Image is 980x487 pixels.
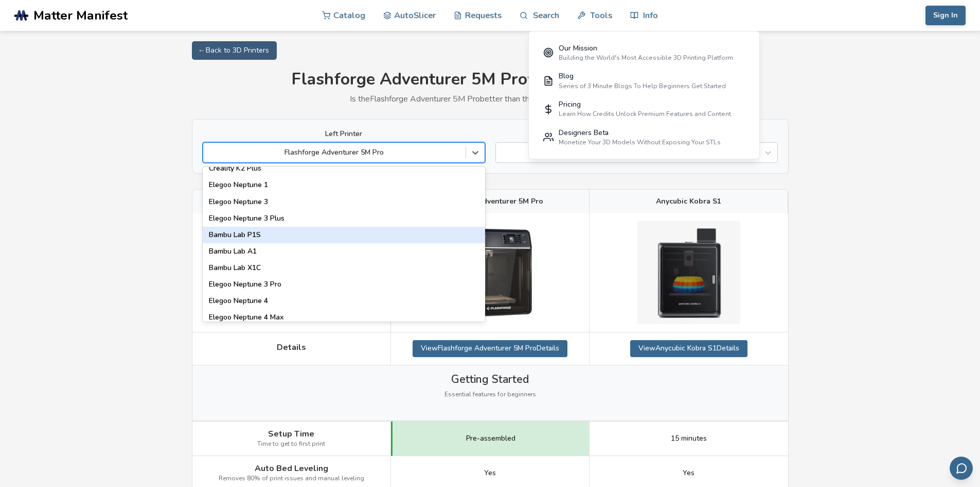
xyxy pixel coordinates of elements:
[203,210,485,227] div: Elegoo Neptune 3 Plus
[559,44,733,53] div: Our Mission
[203,243,485,260] div: Bambu Lab A1
[559,54,733,61] div: Building the World's Most Accessible 3D Printing Platform
[559,129,721,137] div: Designers Beta
[559,110,731,117] div: Learn How Credits Unlock Premium Features and Content
[683,469,694,477] span: Yes
[630,340,747,357] a: ViewAnycubic Kobra S1Details
[536,123,752,152] a: Designers BetaMonetize Your 3D Models Without Exposing Your STLs
[536,95,752,123] a: PricingLearn How Credits Unlock Premium Features and Content
[950,457,973,480] button: Send feedback via email
[203,130,485,138] label: Left Printer
[203,276,485,293] div: Elegoo Neptune 3 Pro
[484,469,496,477] span: Yes
[268,429,314,439] span: Setup Time
[559,139,721,146] div: Monetize Your 3D Models Without Exposing Your STLs
[203,260,485,276] div: Bambu Lab X1C
[559,100,731,109] div: Pricing
[413,340,567,357] a: ViewFlashforge Adventurer 5M ProDetails
[192,70,789,89] h1: Flashforge Adventurer 5M Pro vs Anycubic Kobra S1
[559,72,726,80] div: Blog
[495,130,778,138] label: Right Printer
[203,227,485,243] div: Bambu Lab P1S
[203,309,485,326] div: Elegoo Neptune 4 Max
[559,82,726,90] div: Series of 3 Minute Blogs To Help Beginners Get Started
[437,197,543,206] span: Flashforge Adventurer 5M Pro
[203,177,485,193] div: Elegoo Neptune 1
[192,94,789,104] p: Is the Flashforge Adventurer 5M Pro better than the Anycubic Kobra S1 for you?
[257,441,325,448] span: Time to get to first print
[466,434,515,443] span: Pre-assembled
[451,373,529,385] span: Getting Started
[438,221,541,324] img: Flashforge Adventurer 5M Pro
[33,8,128,23] span: Matter Manifest
[277,343,306,352] span: Details
[208,148,210,157] input: Flashforge Adventurer 5M ProSovol SV06 PlusElegoo Neptune 2Anycubic Kobra 2 ProAnycubic Kobra 3An...
[536,39,752,67] a: Our MissionBuilding the World's Most Accessible 3D Printing Platform
[444,391,536,398] span: Essential features for beginners
[219,475,364,482] span: Removes 80% of print issues and manual leveling
[925,6,966,25] button: Sign In
[192,41,277,60] a: ← Back to 3D Printers
[203,293,485,309] div: Elegoo Neptune 4
[637,221,740,324] img: Anycubic Kobra S1
[203,160,485,177] div: Creality K2 Plus
[656,197,721,206] span: Anycubic Kobra S1
[671,434,707,443] span: 15 minutes
[255,464,328,473] span: Auto Bed Leveling
[536,67,752,95] a: BlogSeries of 3 Minute Blogs To Help Beginners Get Started
[203,194,485,210] div: Elegoo Neptune 3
